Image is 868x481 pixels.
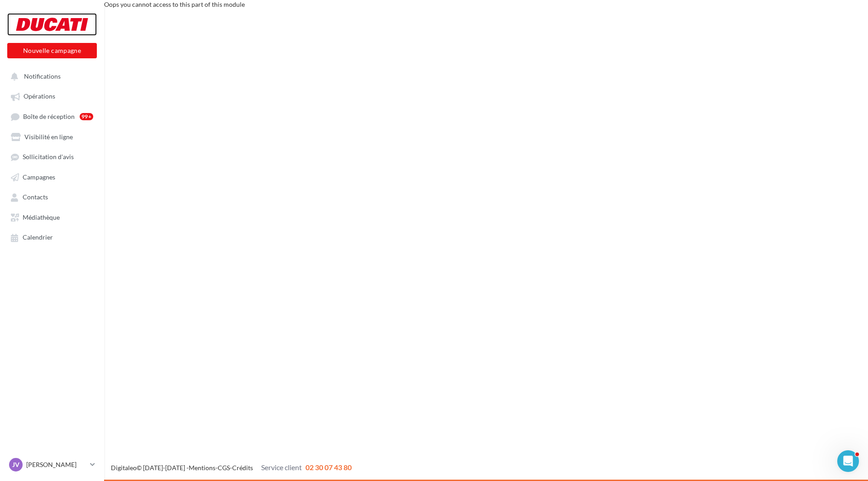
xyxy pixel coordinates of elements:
span: JV [12,460,19,469]
a: Campagnes [5,169,99,185]
span: Opérations [24,93,55,100]
a: Mentions [189,464,215,472]
p: [PERSON_NAME] [26,460,86,469]
a: CGS [218,464,230,472]
a: Sollicitation d'avis [5,148,99,165]
span: Oops you cannot access to this part of this module [104,0,245,8]
a: JV [PERSON_NAME] [7,456,97,473]
a: Boîte de réception99+ [5,108,99,125]
span: Sollicitation d'avis [23,153,74,161]
a: Digitaleo [111,464,137,472]
span: © [DATE]-[DATE] - - - [111,464,352,472]
span: Campagnes [23,173,55,181]
button: Notifications [5,68,95,84]
span: Notifications [24,72,61,80]
a: Visibilité en ligne [5,128,99,145]
a: Calendrier [5,229,99,245]
span: Médiathèque [23,213,60,221]
span: Contacts [23,193,48,201]
span: Calendrier [23,234,53,241]
a: Opérations [5,88,99,104]
a: Contacts [5,189,99,205]
a: Médiathèque [5,209,99,225]
iframe: Intercom live chat [837,450,859,472]
button: Nouvelle campagne [7,43,97,58]
span: Visibilité en ligne [24,133,73,141]
div: 99+ [80,113,93,120]
a: Crédits [232,464,253,472]
span: Boîte de réception [23,113,75,120]
span: 02 30 07 43 80 [305,463,352,472]
span: Service client [261,463,302,472]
